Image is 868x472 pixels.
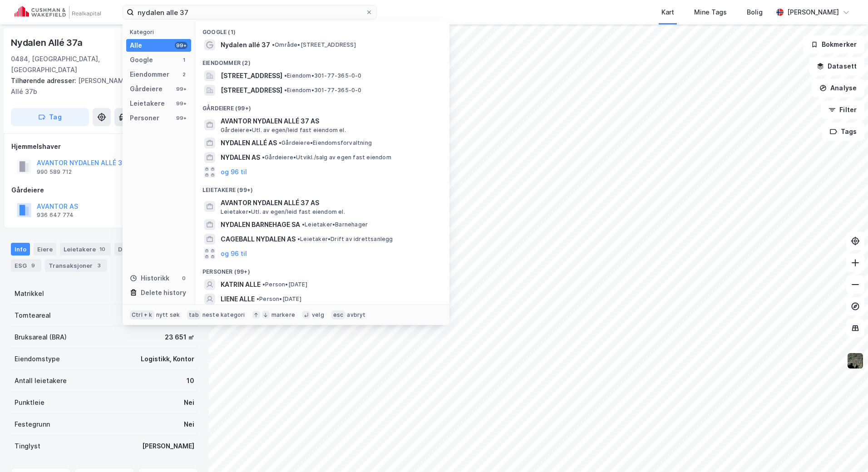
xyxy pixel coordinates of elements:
div: 0 [180,275,187,282]
div: [PERSON_NAME] [142,441,194,452]
button: Tags [822,123,864,141]
div: Historikk [130,273,169,284]
span: • [262,281,265,288]
div: Gårdeiere (99+) [195,98,449,114]
div: Hjemmelshaver [11,141,197,152]
div: Leietakere [60,243,111,256]
span: Leietaker • Utl. av egen/leid fast eiendom el. [221,208,345,216]
span: Område • [STREET_ADDRESS] [272,41,356,49]
div: 10 [98,245,107,254]
div: Info [11,243,30,256]
div: markere [271,311,295,319]
button: og 96 til [221,167,247,177]
iframe: Chat Widget [823,428,868,472]
div: avbryt [347,311,365,319]
span: • [272,41,275,48]
div: Festegrunn [15,419,50,430]
button: Bokmerker [803,35,864,54]
span: NYDALEN AS [221,152,260,163]
span: Person • [DATE] [262,281,307,288]
span: AVANTOR NYDALEN ALLÉ 37 AS [221,116,439,127]
div: Personer [130,113,159,123]
div: Ctrl + k [130,310,154,320]
span: KATRIN ALLE [221,279,261,290]
div: 936 647 774 [37,211,74,219]
div: esc [331,310,345,320]
span: • [279,139,281,146]
span: Leietaker • Barnehager [302,221,368,228]
div: Mine Tags [694,7,727,18]
span: • [256,295,259,302]
img: 9k= [847,352,864,369]
div: Nydalen Allé 37a [11,35,84,50]
span: • [262,154,265,161]
span: Person • [DATE] [256,295,301,303]
span: NYDALEN BARNEHAGE SA [221,219,300,230]
div: 99+ [175,100,187,107]
div: Leietakere (99+) [195,179,449,196]
div: Nei [184,419,194,430]
div: Punktleie [15,397,44,408]
span: • [297,236,300,242]
div: [PERSON_NAME] [787,7,839,18]
span: • [302,221,305,228]
img: cushman-wakefield-realkapital-logo.202ea83816669bd177139c58696a8fa1.svg [15,6,101,19]
div: 99+ [175,114,187,122]
span: • [284,87,287,93]
div: 99+ [175,85,187,93]
div: nytt søk [156,311,180,319]
div: neste kategori [202,311,245,319]
div: Matrikkel [15,288,44,299]
div: velg [312,311,324,319]
div: Eiendomstype [15,354,60,364]
span: • [284,72,287,79]
div: tab [187,310,201,320]
div: 1 [180,56,187,64]
div: 990 589 712 [37,168,72,176]
button: Analyse [812,79,864,97]
div: 9 [29,261,38,270]
div: Eiendommer [130,69,169,80]
div: 2 [180,71,187,78]
div: Leietakere [130,98,165,109]
span: Gårdeiere • Utl. av egen/leid fast eiendom el. [221,127,346,134]
input: Søk på adresse, matrikkel, gårdeiere, leietakere eller personer [134,5,365,19]
div: 0484, [GEOGRAPHIC_DATA], [GEOGRAPHIC_DATA] [11,54,128,75]
div: ESG [11,259,41,272]
div: Google [130,54,153,65]
div: Tinglyst [15,441,40,452]
div: Logistikk, Kontor [141,354,194,364]
div: Eiere [34,243,56,256]
div: Datasett [114,243,159,256]
span: Eiendom • 301-77-365-0-0 [284,72,362,79]
div: Bolig [747,7,763,18]
div: Google (1) [195,21,449,38]
span: Tilhørende adresser: [11,77,78,84]
div: 23 651 ㎡ [165,332,194,343]
div: [PERSON_NAME] Gate 5, Nydalen Allé 37b [11,75,191,97]
button: og 96 til [221,248,247,259]
div: Antall leietakere [15,375,67,386]
div: Transaksjoner [45,259,107,272]
div: Personer (99+) [195,261,449,277]
button: Tag [11,108,89,126]
span: Nydalen allé 37 [221,39,270,50]
span: [STREET_ADDRESS] [221,85,282,96]
span: CAGEBALL NYDALEN AS [221,234,296,245]
div: Eiendommer (2) [195,52,449,69]
span: Gårdeiere • Eiendomsforvaltning [279,139,372,147]
span: LIENE ALLE [221,294,255,305]
div: Bruksareal (BRA) [15,332,67,343]
div: 10 [187,375,194,386]
span: [STREET_ADDRESS] [221,70,282,81]
span: NYDALEN ALLÉ AS [221,138,277,148]
div: Alle [130,40,142,51]
div: Delete history [141,287,186,298]
div: Nei [184,397,194,408]
button: Datasett [809,57,864,75]
div: Kart [661,7,674,18]
button: Filter [821,101,864,119]
div: 99+ [175,42,187,49]
div: Kontrollprogram for chat [823,428,868,472]
span: AVANTOR NYDALEN ALLÉ 37 AS [221,197,439,208]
